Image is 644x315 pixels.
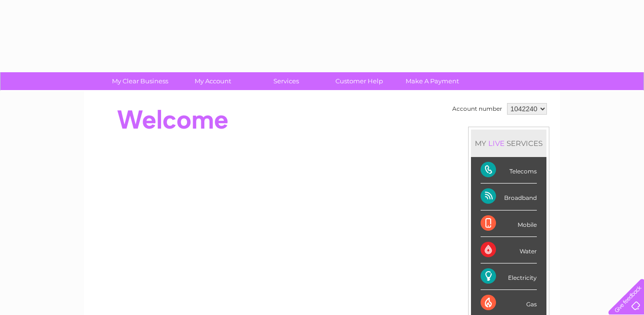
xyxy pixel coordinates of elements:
div: Mobile [481,210,537,237]
a: Customer Help [320,72,399,90]
div: MY SERVICES [471,130,546,157]
td: Account number [450,101,505,117]
a: Services [247,72,326,90]
a: My Account [173,72,253,90]
div: LIVE [486,139,507,148]
div: Telecoms [481,157,537,184]
div: Broadband [481,184,537,210]
a: My Clear Business [100,72,180,90]
div: Electricity [481,263,537,290]
a: Make A Payment [393,72,472,90]
div: Water [481,237,537,263]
